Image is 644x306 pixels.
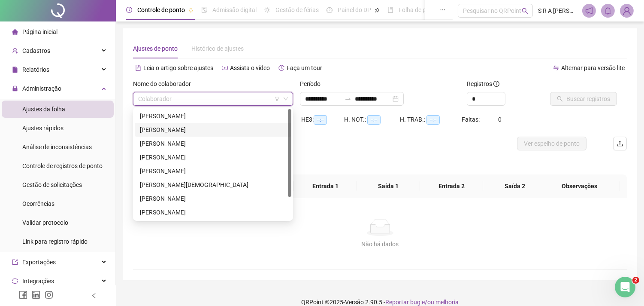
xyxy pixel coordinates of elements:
button: Ver espelho de ponto [517,137,587,150]
img: 52793 [620,4,633,17]
div: JOVANE GOUDINHO DA COSTA [135,164,291,178]
span: Faltas: [462,116,481,123]
span: swap [553,65,559,71]
span: Controle de ponto [137,6,185,13]
span: Relatórios [22,66,49,73]
span: left [91,293,97,299]
span: Histórico de ajustes [191,45,244,52]
span: --:-- [367,115,381,125]
th: Saída 1 [357,174,420,198]
div: [PERSON_NAME] [140,111,286,121]
th: Entrada 2 [420,174,483,198]
div: MATEUS ALMEIDA COSTA [135,205,291,219]
span: Ajustes da folha [22,106,65,113]
span: file [12,67,18,73]
span: user-add [12,48,18,54]
span: Administração [22,85,61,92]
span: file-text [135,65,141,71]
span: Ajustes rápidos [22,125,63,132]
span: Validar protocolo [22,219,68,226]
div: KELLEM CRISTIANE RODRIGUES PEREIRA [135,178,291,192]
span: lock [12,86,18,92]
span: Leia o artigo sobre ajustes [143,64,213,71]
span: file-done [201,7,207,13]
span: Gestão de férias [275,6,319,13]
span: linkedin [32,291,40,299]
span: history [278,65,284,71]
span: S R A [PERSON_NAME] [538,6,577,15]
div: [PERSON_NAME] [140,139,286,148]
span: Folha de pagamento [399,6,454,13]
span: down [283,96,288,101]
span: swap-right [345,95,351,102]
span: Assista o vídeo [230,64,270,71]
span: Cadastros [22,47,50,54]
div: [PERSON_NAME] [140,153,286,162]
span: to [345,95,351,102]
span: youtube [222,65,228,71]
span: Gestão de solicitações [22,181,82,188]
span: pushpin [188,8,194,13]
span: Exportações [22,259,56,266]
label: Nome do colaborador [133,79,197,89]
span: Ajustes de ponto [133,45,178,52]
span: Admissão digital [212,6,257,13]
button: Buscar registros [550,92,617,106]
label: Período [300,79,326,89]
div: H. TRAB.: [400,115,462,125]
span: clock-circle [126,7,132,13]
span: dashboard [327,7,333,13]
span: --:-- [314,115,327,125]
span: home [12,29,18,35]
iframe: Intercom live chat [615,277,635,297]
div: GABRIEL WENDERSON FRANCA CARDOSO [135,123,291,137]
span: Página inicial [22,28,57,35]
span: upload [617,140,623,147]
span: Integrações [22,278,54,285]
span: search [522,8,528,14]
th: Saída 2 [483,174,546,198]
div: JOEL ANTONIO DUARTE DA COSTA [135,150,291,164]
span: Ocorrências [22,200,54,207]
div: JAILSON DA SILVA ARAUJO [135,137,291,150]
div: Não há dados [143,239,617,249]
span: 0 [498,116,502,123]
span: Versão [345,299,364,306]
span: filter [275,96,280,101]
span: notification [585,7,593,15]
span: Análise de inconsistências [22,144,92,150]
div: [PERSON_NAME][DEMOGRAPHIC_DATA] [140,180,286,190]
div: H. NOT.: [344,115,400,125]
span: ellipsis [440,7,446,13]
div: HE 3: [301,115,344,125]
span: Painel do DP [338,6,371,13]
span: instagram [45,291,53,299]
div: AUGUSTO SÉRGIO DA CUNHA [135,109,291,123]
span: 2 [632,277,639,284]
div: LUCIVALDO RIBEIRO SALDANHA [135,192,291,205]
span: sync [12,278,18,284]
span: Registros [467,79,499,89]
span: Alternar para versão lite [561,64,625,71]
span: sun [264,7,270,13]
div: [PERSON_NAME] [140,125,286,135]
th: Observações [539,174,620,198]
span: book [387,7,393,13]
span: --:-- [426,115,440,125]
span: export [12,259,18,265]
span: info-circle [493,81,499,87]
span: Reportar bug e/ou melhoria [385,299,459,306]
span: pushpin [375,8,380,13]
span: facebook [19,291,27,299]
span: Controle de registros de ponto [22,162,103,169]
div: [PERSON_NAME] [140,166,286,176]
th: Entrada 1 [294,174,357,198]
span: Link para registro rápido [22,238,88,245]
span: Observações [546,181,613,191]
span: Faça um tour [287,64,322,71]
span: bell [604,7,612,15]
div: [PERSON_NAME] [140,208,286,217]
div: [PERSON_NAME] [140,194,286,203]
